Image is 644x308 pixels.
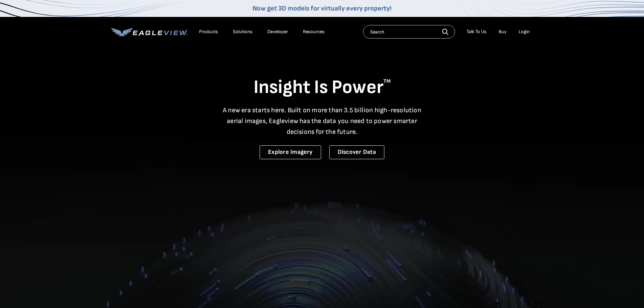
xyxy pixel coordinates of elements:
div: Solutions [233,29,253,35]
a: Explore Imagery [260,145,321,159]
h1: Insight Is Power [111,76,533,99]
p: A new era starts here. Built on more than 3.5 billion high-resolution aerial images, Eagleview ha... [219,105,426,137]
div: Talk To Us [467,29,486,35]
div: Login [519,29,530,35]
div: Products [199,29,218,35]
a: Buy [499,29,506,35]
a: Developer [267,29,288,35]
a: Discover Data [329,145,384,159]
input: Search [363,25,455,39]
a: Now get 3D models for virtually every property! [253,4,391,13]
sup: TM [383,78,391,85]
div: Resources [303,29,325,35]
